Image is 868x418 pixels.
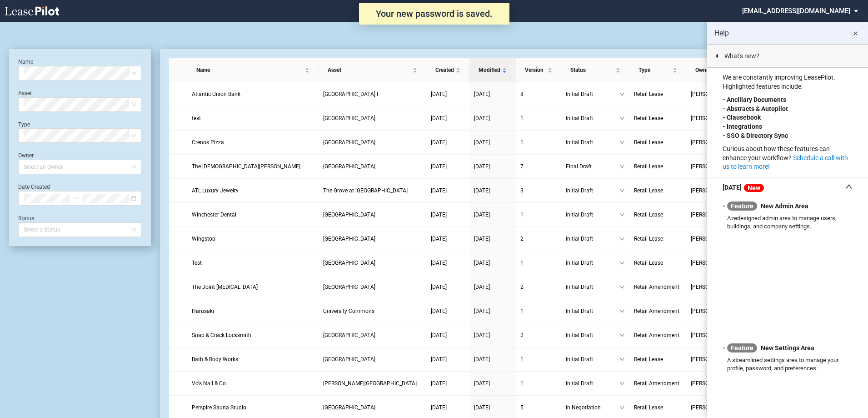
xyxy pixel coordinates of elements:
label: Asset [18,90,32,96]
label: Status [18,215,34,222]
a: [DATE] [474,138,511,147]
a: 8 [520,90,557,99]
span: Retail Amendment [634,308,679,314]
div: Your new password is saved. [359,3,509,25]
span: Initial Draft [566,355,619,364]
span: [PERSON_NAME] [691,138,740,147]
span: Retail Amendment [634,380,679,387]
span: Initial Draft [566,114,619,123]
a: Retail Lease [634,162,682,171]
a: [DATE] [474,90,511,99]
a: The [DEMOGRAPHIC_DATA][PERSON_NAME] [192,162,314,171]
a: Retail Lease [634,258,682,267]
span: 1 [520,380,524,387]
a: [DATE] [474,355,511,364]
span: Initial Draft [566,234,619,243]
a: [DATE] [431,162,465,171]
span: Retail Lease [634,187,663,194]
span: [DATE] [431,356,447,363]
span: Retail Lease [634,212,663,218]
span: [DATE] [474,91,490,97]
label: Date Created [18,184,50,190]
span: [PERSON_NAME] [691,90,740,99]
span: test [192,115,201,121]
span: 1 [520,356,524,363]
span: down [619,140,625,145]
span: Vo's Nail & Co. [192,380,227,387]
span: swap-right [73,195,80,201]
a: ATL Luxury Jewelry [192,186,314,195]
span: Snap & Crack Locksmith [192,332,251,338]
span: 2 [520,332,524,338]
a: [DATE] [431,258,465,267]
a: Atlantic Union Bank [192,90,314,99]
span: Park West Village II [323,404,375,411]
a: [DATE] [474,186,511,195]
a: Harusaki [192,307,314,316]
span: [DATE] [431,380,447,387]
span: [DATE] [431,163,447,170]
span: down [619,91,625,97]
a: 5 [520,403,557,412]
a: [GEOGRAPHIC_DATA] [323,234,422,243]
label: Type [18,121,30,128]
span: [DATE] [431,284,447,290]
a: [PERSON_NAME][GEOGRAPHIC_DATA] [323,379,422,388]
span: In Negotiation [566,403,619,412]
span: [PERSON_NAME] [691,234,740,243]
span: Retail Lease [634,260,663,266]
th: Asset [319,58,426,82]
a: Retail Amendment [634,307,682,316]
span: Retail Lease [634,139,663,146]
label: Owner [18,152,34,159]
th: Type [629,58,686,82]
a: [GEOGRAPHIC_DATA] [323,355,422,364]
span: Retail Amendment [634,332,679,338]
span: Renaissance Village [323,284,375,290]
span: Asset [328,65,411,75]
span: down [619,236,625,242]
a: 7 [520,162,557,171]
span: 2 [520,236,524,242]
span: 1 [520,212,524,218]
span: Park West Village I [323,91,378,97]
a: Retail Lease [634,355,682,364]
span: Initial Draft [566,138,619,147]
a: [DATE] [474,307,511,316]
span: 2 [520,284,524,290]
span: Waterloo Crossing [323,212,375,218]
a: Perspire Sauna Studio [192,403,314,412]
a: Retail Amendment [634,282,682,292]
span: down [619,357,625,362]
span: down [619,260,625,266]
span: [DATE] [474,308,490,314]
a: Retail Lease [634,210,682,219]
a: [DATE] [431,379,465,388]
span: [PERSON_NAME] [691,355,740,364]
span: Initial Draft [566,90,619,99]
span: [DATE] [431,236,447,242]
span: [DATE] [474,356,490,363]
span: down [619,188,625,193]
a: Retail Amendment [634,379,682,388]
span: [PERSON_NAME] [691,379,740,388]
span: Initial Draft [566,282,619,292]
span: [DATE] [474,332,490,338]
a: [GEOGRAPHIC_DATA] [323,403,422,412]
span: 1 [520,139,524,146]
th: Created [426,58,469,82]
a: Test [192,258,314,267]
span: Circleville Plaza [323,139,375,146]
th: Owner [686,58,750,82]
a: [GEOGRAPHIC_DATA] [323,162,422,171]
a: 1 [520,355,557,364]
span: [DATE] [431,404,447,411]
span: Crenos Pizza [192,139,224,146]
a: [GEOGRAPHIC_DATA] [323,210,422,219]
span: 1 [520,308,524,314]
span: [PERSON_NAME] [691,186,740,195]
a: Crenos Pizza [192,138,314,147]
span: Final Draft [566,162,619,171]
a: [GEOGRAPHIC_DATA] I [323,90,422,99]
a: Retail Lease [634,114,682,123]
